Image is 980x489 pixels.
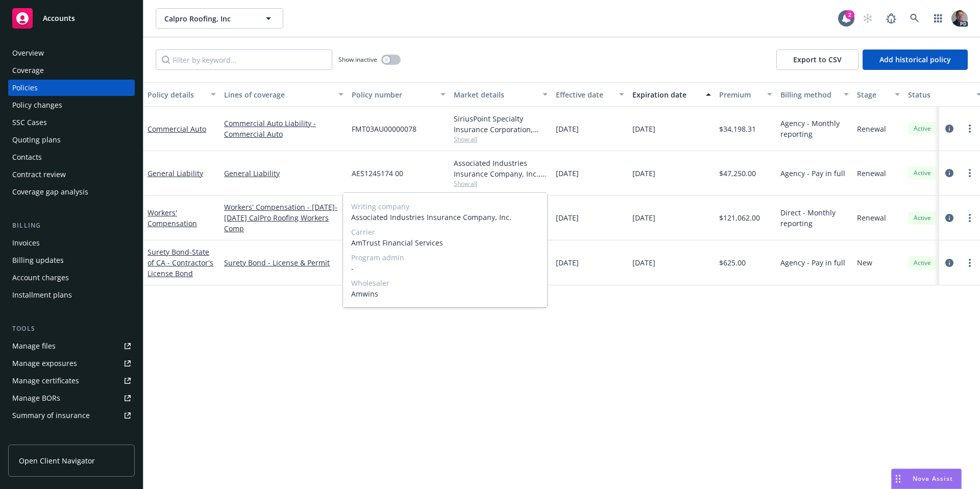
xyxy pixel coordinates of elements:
[454,113,548,135] div: SiriusPoint Specialty Insurance Corporation, SiriusPoint, Fairmatic Insurance
[632,124,655,134] span: [DATE]
[224,89,332,100] div: Lines of coverage
[780,207,849,229] span: Direct - Monthly reporting
[8,184,135,200] a: Coverage gap analysis
[8,45,135,61] a: Overview
[912,168,933,178] span: Active
[912,124,933,133] span: Active
[951,10,968,27] img: photo
[338,55,377,64] span: Show inactive
[780,118,849,139] span: Agency - Monthly reporting
[12,390,60,406] div: Manage BORs
[12,45,44,61] div: Overview
[224,118,344,139] a: Commercial Auto Liability - Commercial Auto
[719,89,761,100] div: Premium
[156,8,283,29] button: Calpro Roofing, Inc
[8,270,135,286] a: Account charges
[224,202,344,234] a: Workers' Compensation - [DATE]-[DATE] CalPro Roofing Workers Comp
[12,166,66,183] div: Contract review
[964,212,976,224] a: more
[8,355,135,372] a: Manage exposures
[8,166,135,183] a: Contract review
[943,123,955,135] a: circleInformation
[352,89,434,100] div: Policy number
[964,167,976,179] a: more
[863,50,968,70] button: Add historical policy
[892,469,904,488] div: Drag to move
[351,263,539,274] span: -
[943,257,955,269] a: circleInformation
[719,212,760,223] span: $121,062.00
[857,257,872,268] span: New
[12,287,72,303] div: Installment plans
[904,8,925,29] a: Search
[351,201,539,212] span: Writing company
[164,13,253,24] span: Calpro Roofing, Inc
[12,97,62,113] div: Policy changes
[12,149,42,165] div: Contacts
[793,55,842,64] span: Export to CSV
[943,212,955,224] a: circleInformation
[224,168,344,179] a: General Liability
[12,355,77,372] div: Manage exposures
[148,168,203,178] a: General Liability
[857,124,886,134] span: Renewal
[8,235,135,251] a: Invoices
[879,55,951,64] span: Add historical policy
[632,89,700,100] div: Expiration date
[780,168,845,179] span: Agency - Pay in full
[552,82,628,107] button: Effective date
[12,114,47,131] div: SSC Cases
[857,89,889,100] div: Stage
[12,373,79,389] div: Manage certificates
[8,287,135,303] a: Installment plans
[352,124,416,134] span: FMT03AU00000078
[351,237,539,248] span: AmTrust Financial Services
[776,50,859,70] button: Export to CSV
[351,288,539,299] span: Amwins
[12,235,40,251] div: Invoices
[928,8,948,29] a: Switch app
[8,338,135,354] a: Manage files
[556,89,613,100] div: Effective date
[857,168,886,179] span: Renewal
[556,257,579,268] span: [DATE]
[8,252,135,268] a: Billing updates
[351,252,539,263] span: Program admin
[352,168,403,179] span: AES1245174 00
[628,82,715,107] button: Expiration date
[12,407,90,424] div: Summary of insurance
[857,212,886,223] span: Renewal
[148,247,213,278] a: Surety Bond
[845,10,854,19] div: 2
[715,82,776,107] button: Premium
[943,167,955,179] a: circleInformation
[556,168,579,179] span: [DATE]
[881,8,901,29] a: Report a Bug
[220,82,348,107] button: Lines of coverage
[454,158,548,179] div: Associated Industries Insurance Company, Inc., AmTrust Financial Services, Amwins
[908,89,970,100] div: Status
[351,212,539,223] span: Associated Industries Insurance Company, Inc.
[8,80,135,96] a: Policies
[780,257,845,268] span: Agency - Pay in full
[912,213,933,223] span: Active
[776,82,853,107] button: Billing method
[8,373,135,389] a: Manage certificates
[912,258,933,267] span: Active
[351,278,539,288] span: Wholesaler
[8,407,135,424] a: Summary of insurance
[8,149,135,165] a: Contacts
[8,324,135,334] div: Tools
[454,135,548,143] span: Show all
[148,247,213,278] span: - State of CA - Contractor's License Bond
[8,62,135,79] a: Coverage
[964,123,976,135] a: more
[454,89,536,100] div: Market details
[351,227,539,237] span: Carrier
[8,4,135,33] a: Accounts
[556,124,579,134] span: [DATE]
[857,8,878,29] a: Start snowing
[780,89,838,100] div: Billing method
[12,80,38,96] div: Policies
